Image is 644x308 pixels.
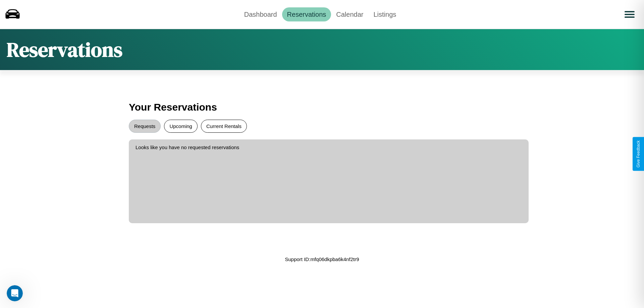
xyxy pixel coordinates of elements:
[239,7,282,21] a: Dashboard
[7,285,23,301] iframe: Intercom live chat
[285,255,359,264] p: Support ID: mfq06dkpba6k4nf2tr9
[368,7,401,21] a: Listings
[331,7,368,21] a: Calendar
[164,120,198,133] button: Upcoming
[136,143,522,152] p: Looks like you have no requested reservations
[636,140,641,168] div: Give Feedback
[7,36,122,63] h1: Reservations
[282,7,331,21] a: Reservations
[620,5,639,24] button: Open menu
[201,120,247,133] button: Current Rentals
[129,98,515,116] h3: Your Reservations
[129,120,161,133] button: Requests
